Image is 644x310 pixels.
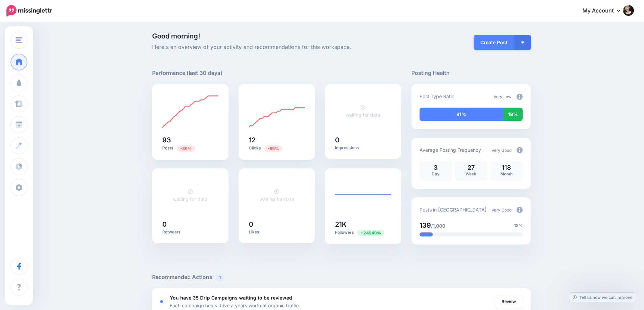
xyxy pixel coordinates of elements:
[216,274,224,281] span: 1
[474,35,514,50] a: Create Post
[152,69,222,77] h5: Performance (last 30 days)
[335,137,391,143] h5: 0
[249,145,305,151] p: Clicks
[249,229,305,235] p: Likes
[162,145,218,151] p: Posts
[152,32,200,40] span: Good morning!
[420,221,431,229] span: 139
[160,300,163,303] div: <div class='status-dot small red margin-right'></div>Error
[249,221,305,228] h5: 0
[492,148,511,153] span: Very Good
[152,273,531,281] h5: Recommended Actions
[170,295,292,301] b: You have 35 Drip Campaigns waiting to be reviewed
[335,229,391,236] p: Followers
[500,171,512,176] span: Month
[466,171,476,176] span: Week
[335,221,391,228] h5: 21K
[259,189,294,202] a: waiting for data
[420,232,433,236] div: 13% of your posts in the last 30 days have been from Drip Campaigns
[495,295,523,308] a: Review
[517,147,523,153] img: info-circle-grey.png
[173,189,208,202] a: waiting for data
[494,94,511,99] span: Very Low
[420,206,486,214] p: Posts in [GEOGRAPHIC_DATA]
[411,69,531,77] h5: Posting Health
[420,146,481,154] p: Average Posting Frequency
[492,207,511,213] span: Very Good
[249,137,305,143] h5: 12
[177,145,195,152] span: Previous period: 152
[420,92,454,100] p: Post Type Ratio
[423,165,448,171] p: 3
[576,3,634,19] a: My Account
[420,108,503,121] div: 81% of your posts in the last 30 days have been from Drip Campaigns
[458,165,484,171] p: 27
[152,43,401,52] span: Here's an overview of your activity and recommendations for this workspace.
[503,108,523,121] div: 19% of your posts in the last 30 days were manually created (i.e. were not from Drip Campaigns or...
[521,41,524,44] img: arrow-down-white.png
[357,230,384,236] span: Previous period: 84
[162,137,218,143] h5: 93
[162,221,218,228] h5: 0
[162,229,218,235] p: Retweets
[16,37,22,43] img: menu.png
[6,5,52,17] img: Missinglettr
[517,207,523,213] img: info-circle-grey.png
[569,293,636,302] a: Tell us how we can improve
[335,145,391,150] p: Impressions
[517,94,523,100] img: info-circle-grey.png
[494,165,519,171] p: 118
[514,222,523,229] span: 13%
[345,104,380,118] a: waiting for data
[431,223,445,229] span: /1,000
[170,302,300,309] p: Each campaign helps drive a years worth of organic traffic.
[264,145,282,152] span: Previous period: 29
[432,171,439,176] span: Day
